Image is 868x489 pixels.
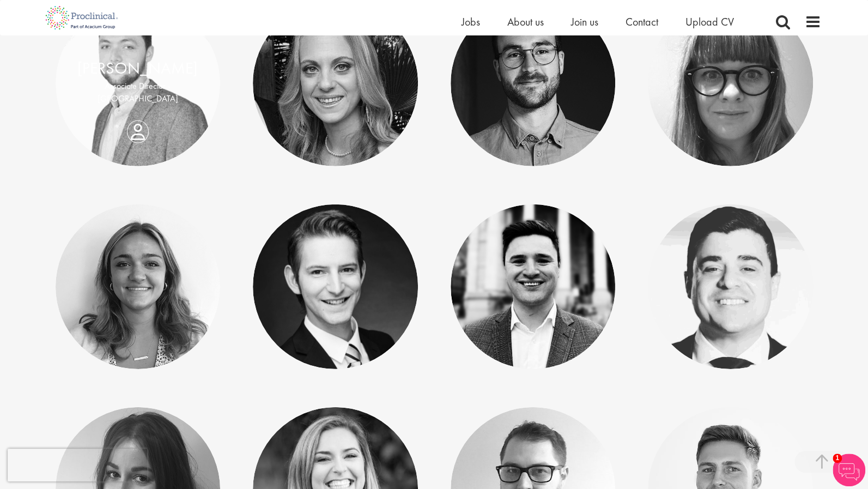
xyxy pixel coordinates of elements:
[77,58,198,79] a: [PERSON_NAME]
[507,15,544,29] a: About us
[833,454,865,486] img: Chatbot
[462,15,480,29] a: Jobs
[571,15,598,29] a: Join us
[685,15,734,29] a: Upload CV
[626,15,658,29] a: Contact
[833,454,842,463] span: 1
[66,80,210,105] p: Associate Director - [GEOGRAPHIC_DATA]
[8,449,147,481] iframe: reCAPTCHA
